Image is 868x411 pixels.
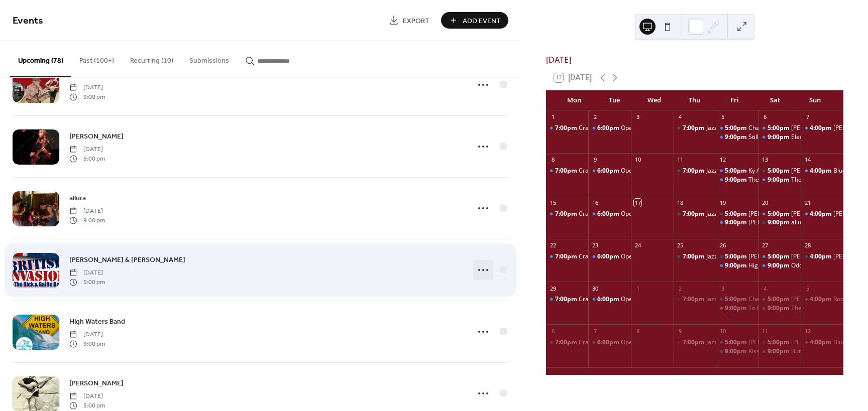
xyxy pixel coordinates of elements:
[791,124,838,132] div: [PERSON_NAME]
[758,261,801,270] div: Odd Man Rush
[69,268,105,278] span: [DATE]
[546,124,589,132] div: Crash and Burn
[597,338,621,347] span: 6:00pm
[69,154,105,163] span: 5:00 pm
[725,252,748,261] span: 5:00pm
[716,304,758,313] div: To Be Announced
[674,210,716,218] div: Jazz & Blues Night
[597,167,621,175] span: 6:00pm
[791,304,841,313] div: The Hippie Chicks
[677,285,684,292] div: 2
[716,252,758,261] div: Rick & Gailie
[69,131,124,142] span: [PERSON_NAME]
[69,378,124,389] span: [PERSON_NAME]
[758,252,801,261] div: Chad Wenzel
[706,167,757,175] div: Jazz & Blues Night
[801,210,843,218] div: Washboard Hank & The Wringers
[13,11,43,31] span: Events
[810,252,833,261] span: 4:00pm
[69,377,124,389] a: [PERSON_NAME]
[725,133,748,142] span: 9:00pm
[579,210,622,218] div: Crash and Burn
[597,252,621,261] span: 6:00pm
[758,218,801,227] div: allura
[677,156,684,164] div: 11
[762,242,769,249] div: 27
[706,124,757,132] div: Jazz & Blues Night
[801,252,843,261] div: Tami J. Wilde
[591,285,599,292] div: 30
[69,330,105,339] span: [DATE]
[762,199,769,206] div: 20
[69,207,105,216] span: [DATE]
[748,261,799,270] div: High Waters Band
[716,295,758,304] div: Charlie Horse
[706,295,757,304] div: Jazz & Blues Night
[621,252,709,261] div: Open Mic with [PERSON_NAME]
[758,210,801,218] div: Emily Burgess
[549,327,557,335] div: 6
[674,252,716,261] div: Jazz & Blues Night
[768,338,791,347] span: 5:00pm
[463,16,501,26] span: Add Event
[791,218,807,227] div: allura
[804,199,811,206] div: 21
[591,199,599,206] div: 16
[621,124,709,132] div: Open Mic with [PERSON_NAME]
[719,242,726,249] div: 26
[791,261,832,270] div: Odd Man Rush
[677,242,684,249] div: 25
[758,304,801,313] div: The Hippie Chicks
[69,339,105,348] span: 9:00 pm
[725,304,748,313] span: 9:00pm
[69,255,185,265] span: [PERSON_NAME] & [PERSON_NAME]
[677,327,684,335] div: 9
[768,347,791,356] span: 9:00pm
[791,133,840,142] div: Electric City Pulse
[634,90,675,110] div: Wed
[674,295,716,304] div: Jazz & Blues Night
[804,156,811,164] div: 14
[725,124,748,132] span: 5:00pm
[549,156,557,164] div: 8
[674,338,716,347] div: Jazz & Blues Night
[677,113,684,121] div: 4
[716,261,758,270] div: High Waters Band
[683,252,706,261] span: 7:00pm
[768,133,791,142] span: 9:00pm
[555,167,579,175] span: 7:00pm
[725,338,748,347] span: 5:00pm
[758,338,801,347] div: Joslynn Burford
[621,295,709,304] div: Open Mic with [PERSON_NAME]
[768,210,791,218] span: 5:00pm
[591,242,599,249] div: 23
[795,90,835,110] div: Sun
[69,254,185,265] a: [PERSON_NAME] & [PERSON_NAME]
[683,338,706,347] span: 7:00pm
[725,295,748,304] span: 5:00pm
[791,338,838,347] div: [PERSON_NAME]
[716,347,758,356] div: Kissers!
[634,113,641,121] div: 3
[748,210,796,218] div: [PERSON_NAME]
[725,176,748,184] span: 9:00pm
[810,124,833,132] span: 4:00pm
[69,216,105,225] span: 9:00 pm
[725,167,748,175] span: 5:00pm
[758,176,801,184] div: The Hounds of Thunder
[683,210,706,218] span: 7:00pm
[555,252,579,261] span: 7:00pm
[810,167,833,175] span: 4:00pm
[762,156,769,164] div: 13
[634,156,641,164] div: 10
[555,338,579,347] span: 7:00pm
[579,124,622,132] div: Crash and Burn
[725,347,748,356] span: 9:00pm
[122,41,181,76] button: Recurring (10)
[69,193,86,204] span: allura
[69,317,125,327] span: High Waters Band
[768,295,791,304] span: 5:00pm
[758,295,801,304] div: Brennen Sloan
[768,218,791,227] span: 9:00pm
[71,41,122,76] button: Past (100+)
